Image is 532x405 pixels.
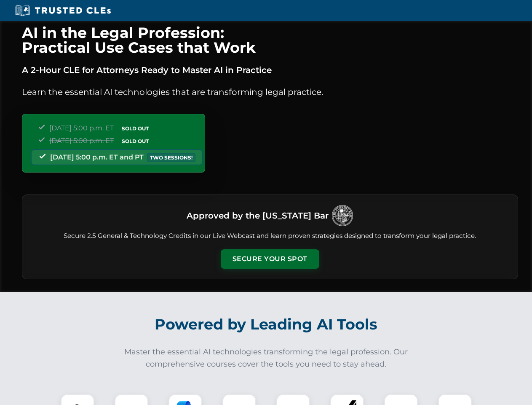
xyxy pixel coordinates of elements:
h1: AI in the Legal Profession: Practical Use Cases that Work [22,25,518,55]
img: Logo [332,205,353,226]
p: Secure 2.5 General & Technology Credits in our Live Webcast and learn proven strategies designed ... [32,231,508,241]
p: Master the essential AI technologies transforming the legal profession. Our comprehensive courses... [119,346,414,370]
span: SOLD OUT [119,137,152,146]
p: A 2-Hour CLE for Attorneys Ready to Master AI in Practice [22,63,518,77]
button: Secure Your Spot [221,249,319,269]
span: SOLD OUT [119,124,152,133]
p: Learn the essential AI technologies that are transforming legal practice. [22,85,518,99]
h3: Approved by the [US_STATE] Bar [187,208,329,223]
span: [DATE] 5:00 p.m. ET [49,137,114,145]
h2: Powered by Leading AI Tools [33,310,500,339]
img: Trusted CLEs [13,4,113,17]
span: [DATE] 5:00 p.m. ET [49,124,114,132]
